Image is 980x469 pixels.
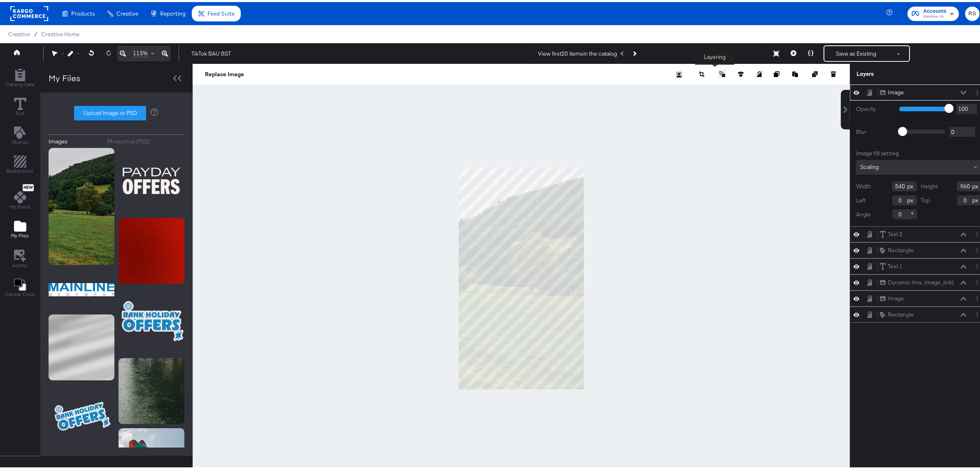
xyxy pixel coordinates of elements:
button: AccountsMainline UK [908,5,959,19]
div: Rectangle [888,309,914,317]
span: My Brand [10,202,30,208]
button: Image [880,86,904,95]
div: Images [49,136,68,143]
button: Paste image [792,68,801,76]
span: Text [16,108,25,115]
button: Photoshop (PSD) [108,136,185,143]
span: Reporting [160,8,186,15]
div: Dynamic Ima...image_link) [888,277,954,284]
button: RS [965,5,980,19]
label: Width [856,181,871,188]
span: Catalog Data [6,79,34,86]
a: Creative Home [41,29,79,35]
button: Assets [8,245,33,269]
div: Text 2 [888,228,903,236]
span: Objects [12,137,29,143]
span: Accounts [923,5,947,14]
span: Products [71,8,95,15]
button: Rectangle [880,244,914,253]
span: RS [968,7,976,16]
span: Background [7,166,33,172]
div: Photoshop (PSD) [108,136,151,143]
span: Assets [13,260,28,267]
span: Canvas Color [5,289,35,295]
button: Images [49,136,102,143]
button: Add Rectangle [1,65,39,88]
button: Rectangle [880,308,914,317]
button: Add Rectangle [2,152,38,175]
button: Dynamic Ima...image_link) [880,276,954,285]
button: Text 1 [880,260,903,269]
button: Copy image [774,68,782,76]
button: Add Files [6,216,34,240]
div: Text 1 [888,260,903,268]
span: Feed Suite [207,8,235,15]
span: New [23,183,34,188]
span: / [30,29,41,35]
label: Blur [856,126,893,134]
span: 113% [133,47,148,55]
button: NewMy Brand [5,181,35,211]
div: My Files [49,70,80,82]
svg: Remove background [676,70,682,75]
div: Rectangle [888,244,914,252]
button: Next Product [629,44,640,59]
svg: Paste image [792,69,798,75]
label: Height [921,181,938,188]
div: Layers [857,68,940,76]
label: Angle [856,209,871,216]
button: Replace Image [205,68,244,76]
label: Top [921,195,930,202]
button: Text 2 [880,228,903,237]
div: View first 20 items in the catalog [538,48,617,56]
span: Scaling [860,161,879,169]
div: Image [888,293,904,300]
span: Creative [8,29,30,35]
div: Image [888,87,904,94]
label: Opacity [856,103,893,111]
span: My Files [11,230,29,237]
button: Save as Existing [824,44,889,59]
button: Text [9,94,31,117]
span: Mainline UK [923,12,947,18]
svg: Copy image [774,69,780,75]
label: Left [856,195,866,202]
span: Creative [116,8,138,15]
button: Add Text [7,122,34,146]
button: Image [880,292,904,301]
